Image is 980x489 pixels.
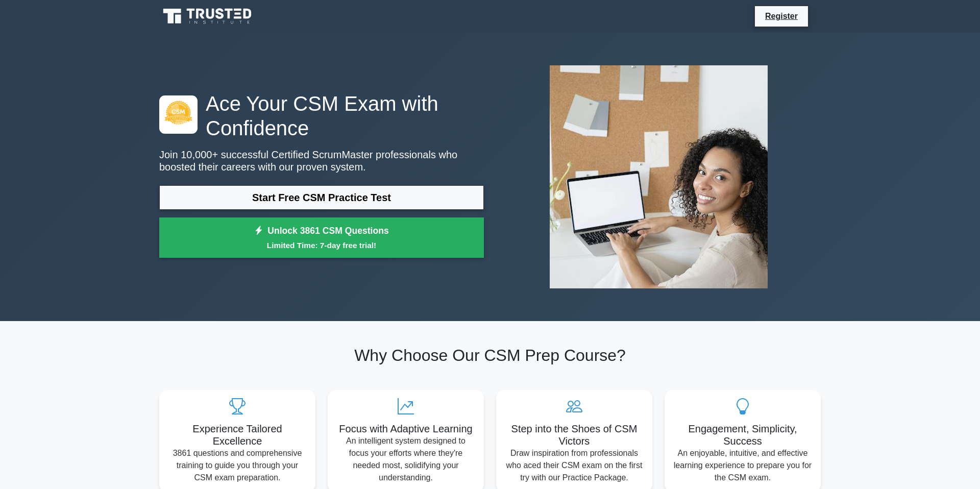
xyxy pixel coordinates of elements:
[336,423,476,435] h5: Focus with Adaptive Learning
[159,217,484,258] a: Unlock 3861 CSM QuestionsLimited Time: 7-day free trial!
[167,423,307,447] h5: Experience Tailored Excellence
[159,185,484,210] a: Start Free CSM Practice Test
[673,423,813,447] h5: Engagement, Simplicity, Success
[504,423,644,447] h5: Step into the Shoes of CSM Victors
[167,447,307,484] p: 3861 questions and comprehensive training to guide you through your CSM exam preparation.
[336,435,476,484] p: An intelligent system designed to focus your efforts where they're needed most, solidifying your ...
[504,447,644,484] p: Draw inspiration from professionals who aced their CSM exam on the first try with our Practice Pa...
[759,10,804,22] a: Register
[172,239,471,251] small: Limited Time: 7-day free trial!
[159,346,821,365] h2: Why Choose Our CSM Prep Course?
[673,447,813,484] p: An enjoyable, intuitive, and effective learning experience to prepare you for the CSM exam.
[159,149,484,173] p: Join 10,000+ successful Certified ScrumMaster professionals who boosted their careers with our pr...
[159,91,484,140] h1: Ace Your CSM Exam with Confidence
